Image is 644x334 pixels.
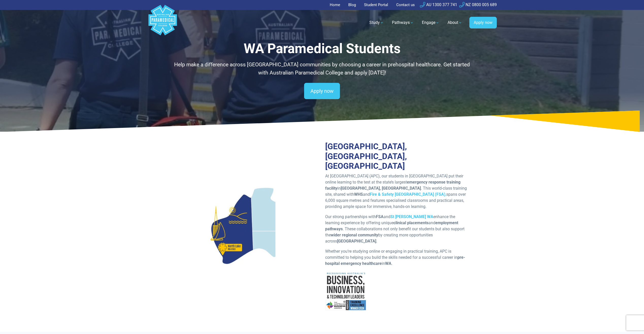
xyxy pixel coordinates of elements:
strong: WHS [354,192,363,197]
a: Study [366,16,387,30]
h2: [GEOGRAPHIC_DATA], [GEOGRAPHIC_DATA], [GEOGRAPHIC_DATA] [325,142,471,171]
a: Engage [419,16,442,30]
p: At [GEOGRAPHIC_DATA] (APC), our students in [GEOGRAPHIC_DATA] put their online learning to the te... [325,173,471,210]
strong: employment pathways [325,220,458,231]
strong: Fire & Safety [GEOGRAPHIC_DATA] (FSA) [370,192,445,197]
h1: WA Paramedical Students [174,41,471,57]
strong: WA [385,261,391,266]
p: Whether you’re studying online or engaging in practical training, APC is committed to helping you... [325,248,471,267]
strong: clinical placements [393,220,428,225]
strong: pre-hospital emergency healthcare [325,255,465,266]
strong: [GEOGRAPHIC_DATA] [337,239,376,244]
p: Help make a difference across [GEOGRAPHIC_DATA] communities by choosing a career in prehospital h... [174,61,471,77]
strong: [GEOGRAPHIC_DATA], [GEOGRAPHIC_DATA] [341,186,421,191]
a: Apply now [304,83,340,99]
a: About [444,16,465,30]
a: Fire & Safety [GEOGRAPHIC_DATA] (FSA), [370,192,446,197]
strong: wider regional community [331,233,378,237]
a: St [PERSON_NAME] WA [390,214,433,219]
strong: emergency response training facility [325,180,460,191]
strong: FSA [376,214,384,219]
a: Apply now [469,17,497,28]
a: Australian Paramedical College [147,10,178,36]
p: Our strong partnerships with and enhance the learning experience by offering unique and . These c... [325,214,471,244]
a: NZ 0800 005 689 [459,2,497,7]
a: Pathways [389,16,417,30]
a: AU 1300 377 741 [420,2,457,7]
